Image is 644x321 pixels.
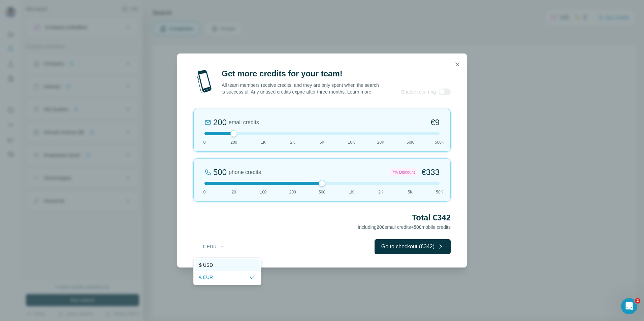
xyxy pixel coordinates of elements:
[375,239,451,254] button: Go to checkout (€342)
[347,89,372,95] a: Learn more
[436,189,443,195] span: 50K
[358,224,451,230] span: Including email credits + mobile credits
[230,139,237,145] span: 200
[203,139,206,145] span: 0
[229,118,259,127] span: email credits
[289,189,296,195] span: 200
[378,189,383,195] span: 2K
[203,189,206,195] span: 0
[408,189,413,195] span: 5K
[621,298,637,314] iframe: Intercom live chat
[407,139,414,145] span: 50K
[222,82,380,95] p: All team members receive credits, and they are only spent when the search is successful. Any unus...
[229,168,261,176] span: phone credits
[401,88,436,95] span: Enable recurring
[260,189,266,195] span: 100
[430,117,440,128] span: €9
[635,298,640,304] span: 2
[193,212,451,223] h2: Total €342
[213,117,227,128] div: 200
[377,139,384,145] span: 20K
[232,189,236,195] span: 20
[193,68,215,95] img: mobile-phone
[290,139,295,145] span: 2K
[199,262,213,269] span: $ USD
[320,139,325,145] span: 5K
[198,241,229,253] button: € EUR
[261,139,266,145] span: 1K
[435,139,444,145] span: 500K
[348,139,355,145] span: 10K
[422,167,440,178] span: €333
[377,224,384,230] span: 200
[349,189,354,195] span: 1K
[414,224,421,230] span: 500
[319,189,325,195] span: 500
[213,167,227,178] div: 500
[390,168,417,176] div: 7% Discount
